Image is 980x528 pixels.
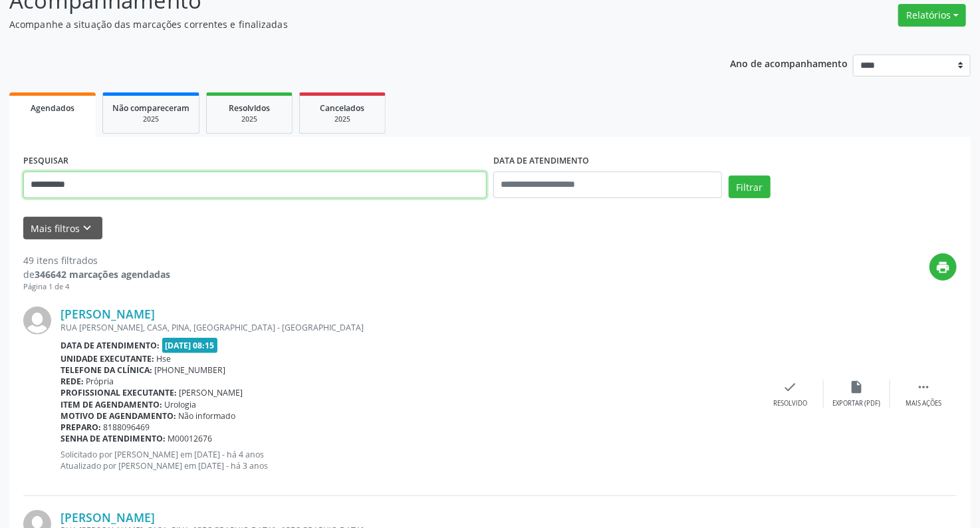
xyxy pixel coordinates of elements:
[86,376,114,387] span: Própria
[61,322,757,333] div: RUA [PERSON_NAME], CASA, PINA, [GEOGRAPHIC_DATA] - [GEOGRAPHIC_DATA]
[850,380,864,394] i: insert_drive_file
[833,399,881,408] div: Exportar (PDF)
[180,387,243,398] span: [PERSON_NAME]
[23,217,102,240] button: Mais filtroskeyboard_arrow_down
[61,376,84,387] b: Rede:
[309,114,376,124] div: 2025
[112,102,189,114] span: Não compareceram
[80,221,95,235] i: keyboard_arrow_down
[23,253,170,267] div: 49 itens filtrados
[61,433,166,444] b: Senha de atendimento:
[61,510,155,525] a: [PERSON_NAME]
[112,114,189,124] div: 2025
[61,387,177,398] b: Profissional executante:
[155,364,226,376] span: [PHONE_NUMBER]
[61,410,176,422] b: Motivo de agendamento:
[23,281,170,293] div: Página 1 de 4
[35,268,170,281] strong: 346642 marcações agendadas
[773,399,807,408] div: Resolvido
[23,151,68,172] label: PESQUISAR
[929,253,957,281] button: print
[61,399,162,410] b: Item de agendamento:
[916,380,931,394] i: 
[906,399,941,408] div: Mais ações
[898,4,966,27] button: Relatórios
[783,380,798,394] i: check
[493,151,589,172] label: DATA DE ATENDIMENTO
[229,102,270,114] span: Resolvidos
[320,102,365,114] span: Cancelados
[216,114,283,124] div: 2025
[31,102,74,114] span: Agendados
[168,433,213,444] span: M00012676
[61,364,152,376] b: Telefone da clínica:
[162,338,218,353] span: [DATE] 08:15
[23,307,51,334] img: img
[165,399,197,410] span: Urologia
[157,353,172,364] span: Hse
[104,422,150,433] span: 8188096469
[936,260,951,275] i: print
[23,267,170,281] div: de
[179,410,236,422] span: Não informado
[729,176,771,198] button: Filtrar
[61,422,101,433] b: Preparo:
[61,353,154,364] b: Unidade executante:
[61,449,757,471] p: Solicitado por [PERSON_NAME] em [DATE] - há 4 anos Atualizado por [PERSON_NAME] em [DATE] - há 3 ...
[9,17,682,31] p: Acompanhe a situação das marcações correntes e finalizadas
[61,340,160,351] b: Data de atendimento:
[61,307,155,321] a: [PERSON_NAME]
[731,55,848,71] p: Ano de acompanhamento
